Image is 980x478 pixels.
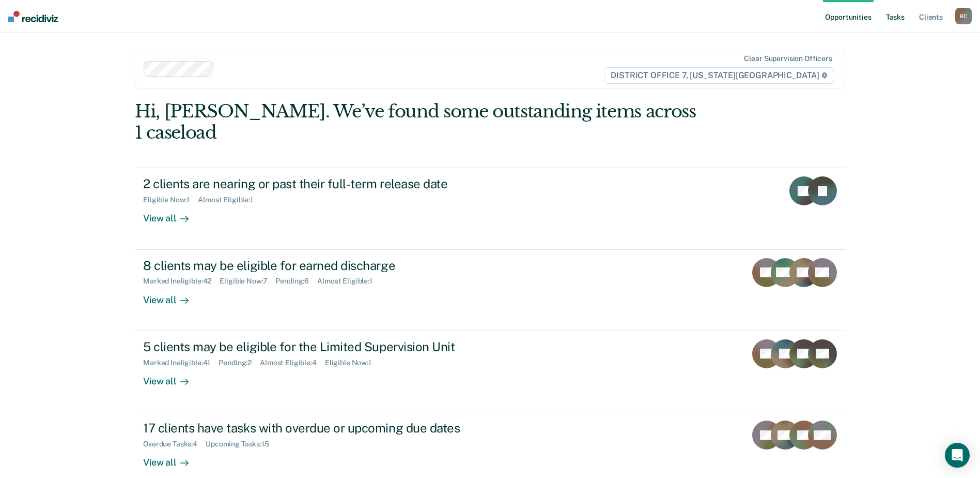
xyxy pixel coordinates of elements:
div: Almost Eligible : 1 [198,196,261,204]
div: Clear supervision officers [744,54,832,63]
div: Marked Ineligible : 41 [143,358,219,367]
div: Hi, [PERSON_NAME]. We’ve found some outstanding items across 1 caseload [135,101,703,143]
div: Almost Eligible : 4 [260,358,325,367]
a: 8 clients may be eligible for earned dischargeMarked Ineligible:42Eligible Now:7Pending:6Almost E... [135,250,845,331]
div: 5 clients may be eligible for the Limited Supervision Unit [143,339,506,354]
div: Open Intercom Messenger [945,443,970,468]
div: Almost Eligible : 1 [317,277,381,286]
div: 2 clients are nearing or past their full-term release date [143,176,506,191]
div: Eligible Now : 7 [220,277,275,286]
div: Pending : 2 [219,358,260,367]
div: Overdue Tasks : 4 [143,440,206,449]
span: DISTRICT OFFICE 7, [US_STATE][GEOGRAPHIC_DATA] [604,67,834,84]
a: 5 clients may be eligible for the Limited Supervision UnitMarked Ineligible:41Pending:2Almost Eli... [135,331,845,412]
img: Recidiviz [8,11,58,22]
div: Eligible Now : 1 [325,358,380,367]
div: View all [143,204,201,225]
div: View all [143,286,201,306]
a: 2 clients are nearing or past their full-term release dateEligible Now:1Almost Eligible:1View all [135,168,845,249]
div: Pending : 6 [275,277,317,286]
button: RC [955,8,972,24]
div: Marked Ineligible : 42 [143,277,220,286]
div: Eligible Now : 1 [143,196,198,204]
div: View all [143,449,201,469]
div: View all [143,367,201,387]
div: 17 clients have tasks with overdue or upcoming due dates [143,421,506,436]
div: R C [955,8,972,24]
div: 8 clients may be eligible for earned discharge [143,258,506,273]
div: Upcoming Tasks : 15 [206,440,277,449]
